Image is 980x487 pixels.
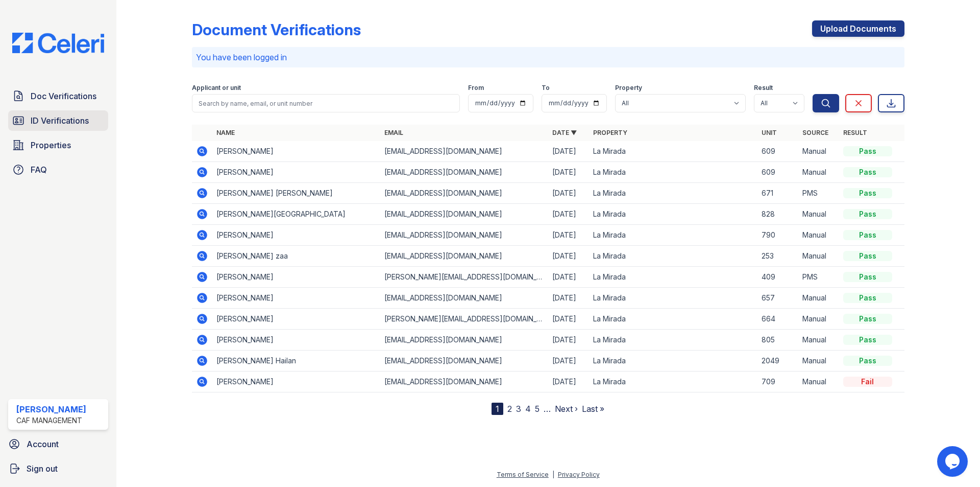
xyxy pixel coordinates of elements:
a: Account [4,434,112,454]
td: 805 [757,330,798,351]
td: [PERSON_NAME] [212,330,380,351]
span: Sign out [27,462,58,475]
td: 657 [757,288,798,309]
a: Result [843,129,867,136]
td: [DATE] [548,351,589,372]
td: Manual [798,225,839,246]
td: 709 [757,372,798,392]
div: Fail [843,377,892,387]
td: [DATE] [548,309,589,330]
td: La Mirada [589,246,757,267]
td: [DATE] [548,141,589,162]
td: 609 [757,162,798,183]
td: Manual [798,309,839,330]
td: La Mirada [589,162,757,183]
td: Manual [798,246,839,267]
td: PMS [798,183,839,204]
td: 409 [757,267,798,288]
div: Pass [843,272,892,282]
td: [PERSON_NAME] [212,141,380,162]
td: Manual [798,372,839,392]
td: La Mirada [589,288,757,309]
td: [PERSON_NAME] [212,162,380,183]
div: CAF Management [16,415,86,426]
label: Property [615,84,642,92]
td: La Mirada [589,372,757,392]
td: 671 [757,183,798,204]
td: La Mirada [589,204,757,225]
td: [PERSON_NAME][EMAIL_ADDRESS][DOMAIN_NAME] [380,267,548,288]
td: La Mirada [589,267,757,288]
a: 5 [535,404,540,414]
td: [DATE] [548,162,589,183]
td: [PERSON_NAME] [212,225,380,246]
td: [PERSON_NAME] [212,309,380,330]
span: ID Verifications [31,114,89,127]
div: Pass [843,356,892,366]
td: Manual [798,162,839,183]
span: Account [27,438,59,450]
td: [PERSON_NAME] [212,372,380,392]
td: La Mirada [589,309,757,330]
td: [PERSON_NAME] [212,267,380,288]
td: [DATE] [548,246,589,267]
td: [EMAIL_ADDRESS][DOMAIN_NAME] [380,183,548,204]
div: Pass [843,146,892,156]
td: [EMAIL_ADDRESS][DOMAIN_NAME] [380,141,548,162]
div: Pass [843,314,892,324]
td: Manual [798,288,839,309]
td: [DATE] [548,204,589,225]
div: Pass [843,209,892,219]
td: [DATE] [548,225,589,246]
a: FAQ [8,159,108,180]
div: Pass [843,167,892,177]
td: [PERSON_NAME] [PERSON_NAME] [212,183,380,204]
td: 828 [757,204,798,225]
a: 3 [516,404,521,414]
td: La Mirada [589,351,757,372]
td: [EMAIL_ADDRESS][DOMAIN_NAME] [380,351,548,372]
td: [EMAIL_ADDRESS][DOMAIN_NAME] [380,204,548,225]
a: 4 [525,404,531,414]
td: [PERSON_NAME] [212,288,380,309]
td: Manual [798,141,839,162]
a: ID Verifications [8,110,108,131]
span: Doc Verifications [31,90,96,102]
div: Pass [843,230,892,240]
label: To [542,84,550,92]
td: [PERSON_NAME] Hailan [212,351,380,372]
a: Privacy Policy [558,471,600,478]
td: [EMAIL_ADDRESS][DOMAIN_NAME] [380,288,548,309]
td: [DATE] [548,267,589,288]
td: La Mirada [589,183,757,204]
label: From [468,84,484,92]
button: Sign out [4,458,112,479]
td: [DATE] [548,288,589,309]
label: Applicant or unit [192,84,241,92]
td: La Mirada [589,225,757,246]
td: [EMAIL_ADDRESS][DOMAIN_NAME] [380,330,548,351]
a: Email [384,129,403,136]
a: Date ▼ [552,129,577,136]
td: 609 [757,141,798,162]
td: [PERSON_NAME][GEOGRAPHIC_DATA] [212,204,380,225]
a: 2 [507,404,512,414]
td: Manual [798,351,839,372]
td: La Mirada [589,141,757,162]
a: Property [593,129,627,136]
td: Manual [798,330,839,351]
td: [EMAIL_ADDRESS][DOMAIN_NAME] [380,246,548,267]
span: Properties [31,139,71,151]
div: Pass [843,335,892,345]
div: Pass [843,251,892,261]
td: [EMAIL_ADDRESS][DOMAIN_NAME] [380,372,548,392]
td: [DATE] [548,183,589,204]
a: Last » [582,404,604,414]
a: Terms of Service [497,471,549,478]
td: [DATE] [548,372,589,392]
td: PMS [798,267,839,288]
div: [PERSON_NAME] [16,403,86,415]
label: Result [754,84,773,92]
p: You have been logged in [196,51,900,63]
input: Search by name, email, or unit number [192,94,460,112]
